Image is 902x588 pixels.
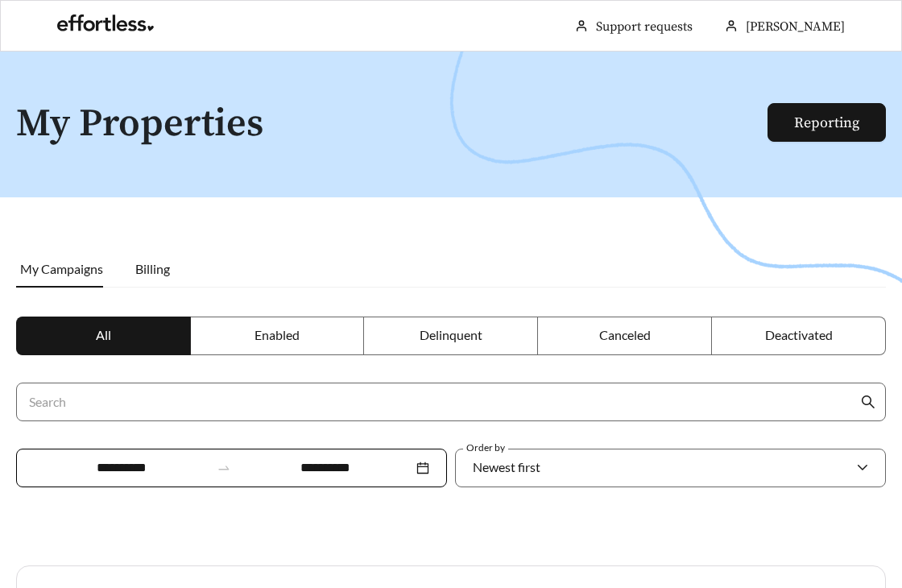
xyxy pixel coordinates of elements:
span: Delinquent [420,327,482,342]
span: Enabled [254,327,300,342]
span: Billing [135,261,170,276]
span: swap-right [217,461,231,475]
span: to [217,461,231,475]
span: Deactivated [765,327,833,342]
span: My Campaigns [20,261,103,276]
span: All [96,327,111,342]
span: [PERSON_NAME] [746,19,845,35]
h1: My Properties [16,103,777,146]
span: Newest first [473,459,540,474]
button: Reporting [768,103,886,142]
a: Support requests [596,19,693,35]
span: search [861,395,875,409]
a: Reporting [794,114,859,132]
span: Canceled [599,327,651,342]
